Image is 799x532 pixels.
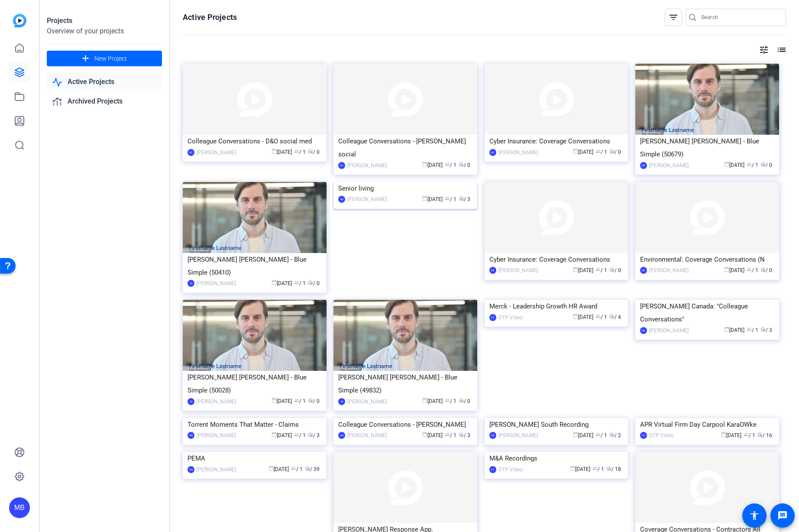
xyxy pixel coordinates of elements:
[445,432,456,438] span: / 1
[294,149,299,154] span: group
[422,196,443,202] span: [DATE]
[595,314,607,320] span: / 1
[724,162,744,168] span: [DATE]
[308,432,313,437] span: radio
[308,432,320,438] span: / 3
[294,280,299,285] span: group
[338,418,472,431] div: Colleague Conversations - [PERSON_NAME]
[489,149,496,156] div: MC
[573,267,593,273] span: [DATE]
[188,418,322,431] div: Torrent Moments That Matter - Claims
[308,149,313,154] span: radio
[757,432,763,437] span: radio
[747,162,758,168] span: / 1
[188,398,194,405] div: JR
[744,432,749,437] span: group
[188,280,194,287] div: JR
[272,398,277,403] span: calendar_today
[668,12,679,23] mat-icon: filter_list
[721,432,726,437] span: calendar_today
[188,371,322,397] div: [PERSON_NAME] [PERSON_NAME] - Blue Simple (50028)
[744,432,755,438] span: / 1
[640,253,774,266] div: Environmental: Coverage Conversations (N
[721,432,741,438] span: [DATE]
[489,418,624,431] div: [PERSON_NAME] South Recording
[570,466,590,472] span: [DATE]
[573,432,593,438] span: [DATE]
[197,279,236,288] div: [PERSON_NAME]
[347,431,387,440] div: [PERSON_NAME]
[701,12,779,23] input: Search
[747,267,758,273] span: / 1
[724,162,729,167] span: calendar_today
[749,510,760,521] mat-icon: accessibility
[422,432,427,437] span: calendar_today
[776,45,786,55] mat-icon: list
[272,280,292,286] span: [DATE]
[47,16,162,26] div: Projects
[338,162,345,169] div: MC
[188,253,322,279] div: [PERSON_NAME] [PERSON_NAME] - Blue Simple (50410)
[747,327,758,333] span: / 1
[445,162,456,168] span: / 1
[272,149,292,155] span: [DATE]
[498,266,538,275] div: [PERSON_NAME]
[445,196,456,202] span: / 1
[268,466,289,472] span: [DATE]
[498,431,538,440] div: [PERSON_NAME]
[47,51,162,66] button: New Project
[573,149,593,155] span: [DATE]
[80,53,91,64] mat-icon: add
[606,466,621,472] span: / 18
[724,267,744,273] span: [DATE]
[459,162,470,168] span: / 0
[422,398,443,404] span: [DATE]
[498,148,538,157] div: [PERSON_NAME]
[592,466,604,472] span: / 1
[197,397,236,406] div: [PERSON_NAME]
[640,432,647,439] div: DV
[489,300,624,313] div: Merck - Leadership Growth HR Award
[347,397,387,406] div: [PERSON_NAME]
[272,432,292,438] span: [DATE]
[338,432,345,439] div: MB
[640,418,774,431] div: APR Virtual Firm Day Carpool KaraOWke
[459,432,470,438] span: / 3
[649,266,689,275] div: [PERSON_NAME]
[272,280,277,285] span: calendar_today
[294,432,299,437] span: group
[489,314,496,321] div: DV
[498,465,523,474] div: DTP Video
[272,432,277,437] span: calendar_today
[294,398,306,404] span: / 1
[573,267,578,272] span: calendar_today
[294,432,306,438] span: / 1
[760,267,766,272] span: radio
[606,466,611,471] span: radio
[94,54,127,63] span: New Project
[305,466,320,472] span: / 39
[724,327,729,332] span: calendar_today
[489,432,496,439] div: RW
[592,466,598,471] span: group
[308,280,313,285] span: radio
[347,195,387,204] div: [PERSON_NAME]
[609,267,615,272] span: radio
[489,466,496,473] div: DV
[747,327,752,332] span: group
[305,466,310,471] span: radio
[445,398,456,404] span: / 1
[760,267,772,273] span: / 0
[459,398,470,404] span: / 0
[595,149,607,155] span: / 1
[609,149,621,155] span: / 0
[649,326,689,335] div: [PERSON_NAME]
[291,466,303,472] span: / 1
[197,148,236,157] div: [PERSON_NAME]
[573,149,578,154] span: calendar_today
[445,432,450,437] span: group
[188,135,322,148] div: Colleague Conversations - D&O social med
[649,431,674,440] div: DTP Video
[640,267,647,274] div: MB
[338,398,345,405] div: JR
